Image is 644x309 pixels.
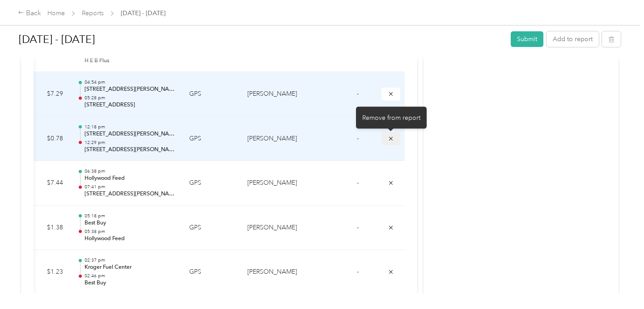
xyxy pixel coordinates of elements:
p: 04:54 pm [85,79,175,85]
button: Add to report [547,31,599,47]
h1: Sep 16 - 30, 2025 [19,29,504,50]
td: $0.78 [17,117,70,161]
div: Remove from report [356,107,427,129]
p: 02:37 pm [85,257,175,263]
td: GPS [182,206,240,250]
td: Acosta [240,206,307,250]
td: GPS [182,72,240,117]
td: Acosta [240,250,307,295]
a: Reports [82,9,104,17]
p: 12:18 pm [85,124,175,130]
p: [STREET_ADDRESS][PERSON_NAME] [85,146,175,154]
p: 05:18 pm [85,213,175,219]
p: Best Buy [85,219,175,227]
p: [STREET_ADDRESS][PERSON_NAME] [85,85,175,93]
p: [STREET_ADDRESS][PERSON_NAME] [85,130,175,138]
p: [STREET_ADDRESS] [85,101,175,109]
button: Submit [511,31,543,47]
span: - [357,135,359,142]
p: Hollywood Feed [85,174,175,182]
p: [STREET_ADDRESS][PERSON_NAME] [85,190,175,198]
td: Acosta [240,117,307,161]
iframe: Everlance-gr Chat Button Frame [594,259,644,309]
p: 06:38 pm [85,168,175,174]
span: - [357,224,359,231]
p: Best Buy [85,279,175,287]
div: Back [18,8,41,19]
span: [DATE] - [DATE] [121,8,165,18]
td: Acosta [240,72,307,117]
p: 05:38 pm [85,229,175,235]
p: 05:28 pm [85,95,175,101]
p: 07:41 pm [85,184,175,190]
p: Hollywood Feed [85,235,175,243]
a: Home [47,9,65,17]
td: $7.29 [17,72,70,117]
td: GPS [182,117,240,161]
td: GPS [182,161,240,206]
p: 02:46 pm [85,273,175,279]
td: $1.38 [17,206,70,250]
p: 12:29 pm [85,140,175,146]
span: - [357,179,359,186]
td: GPS [182,250,240,295]
span: - [357,268,359,275]
td: $7.44 [17,161,70,206]
td: $1.23 [17,250,70,295]
span: - [357,90,359,97]
td: Acosta [240,161,307,206]
p: Kroger Fuel Center [85,263,175,271]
